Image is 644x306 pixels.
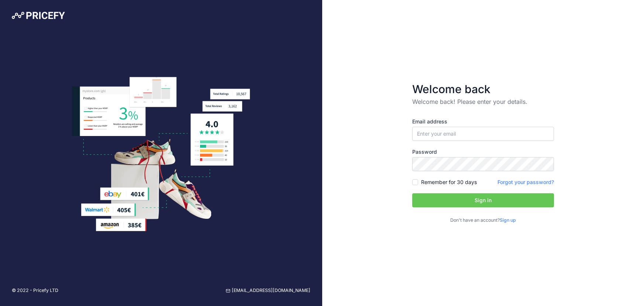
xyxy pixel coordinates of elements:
[412,97,554,106] p: Welcome back! Please enter your details.
[12,287,58,294] p: © 2022 - Pricefy LTD
[12,12,65,19] img: Pricefy
[500,217,516,223] a: Sign up
[421,178,477,186] label: Remember for 30 days
[412,193,554,207] button: Sign in
[226,287,310,294] a: [EMAIL_ADDRESS][DOMAIN_NAME]
[412,82,554,96] h3: Welcome back
[412,217,554,224] p: Don't have an account?
[412,118,554,125] label: Email address
[412,148,554,156] label: Password
[497,179,554,185] a: Forgot your password?
[412,127,554,141] input: Enter your email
